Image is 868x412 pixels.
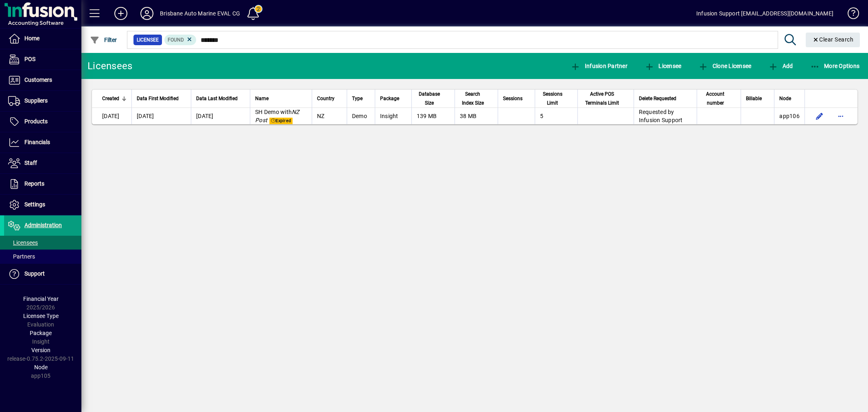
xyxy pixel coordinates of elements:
button: Profile [134,6,160,21]
span: Licensee [137,36,159,44]
span: Licensee [645,63,682,69]
div: Sessions [503,94,530,103]
button: Clone Licensee [696,59,753,73]
div: Delete Requested [639,94,692,103]
button: More Options [808,59,862,73]
span: Reports [24,180,44,187]
span: Country [317,94,335,103]
span: Licensees [8,239,38,246]
span: app106.prod.infusionbusinesssoftware.com [779,113,800,119]
button: Filter [88,33,119,47]
span: Filter [90,37,117,43]
span: Support [24,270,45,277]
td: Insight [375,108,411,124]
div: Data First Modified [137,94,186,103]
span: Package [30,330,52,336]
div: Account number [702,90,736,107]
td: Requested by Infusion Support [634,108,697,124]
mat-chip: Found Status: Found [164,35,197,45]
span: Suppliers [24,97,48,104]
a: Financials [4,132,81,153]
span: More Options [810,63,860,69]
td: NZ [312,108,347,124]
span: Add [768,63,793,69]
a: Home [4,28,81,49]
span: Financial Year [23,296,59,302]
button: More options [834,110,847,123]
span: Account number [702,90,728,107]
a: Products [4,112,81,132]
span: Sessions Limit [540,90,565,107]
button: Clear [806,33,860,47]
a: Reports [4,174,81,194]
span: Customers [24,77,52,83]
button: Edit [813,110,826,123]
button: Infusion Partner [568,59,630,73]
div: Infusion Support [EMAIL_ADDRESS][DOMAIN_NAME] [696,7,833,20]
a: Staff [4,153,81,173]
a: Support [4,264,81,284]
div: Active POS Terminals Limit [583,90,629,107]
span: Type [352,94,363,103]
a: Suppliers [4,91,81,111]
div: Billable [746,94,769,103]
span: Delete Requested [639,94,676,103]
span: Name [255,94,269,103]
span: Package [380,94,399,103]
span: Node [779,94,791,103]
span: Active POS Terminals Limit [583,90,621,107]
div: Created [102,94,127,103]
td: [DATE] [131,108,191,124]
span: Data First Modified [137,94,179,103]
a: POS [4,49,81,70]
span: POS [24,56,35,62]
span: Products [24,118,48,125]
div: Search Index Size [460,90,493,107]
button: Add [108,6,134,21]
span: Licensee Type [23,313,59,319]
div: Brisbane Auto Marine EVAL CG [160,7,240,20]
span: Financials [24,139,50,145]
div: Type [352,94,370,103]
span: Settings [24,201,45,208]
button: Licensee [643,59,684,73]
span: Expired [269,118,293,124]
span: Database Size [417,90,442,107]
span: Created [102,94,119,103]
button: Add [766,59,795,73]
span: Partners [8,253,35,260]
span: SH Demo with [255,109,300,123]
span: Administration [24,222,62,228]
span: Home [24,35,39,42]
span: Data Last Modified [196,94,238,103]
td: [DATE] [191,108,250,124]
div: Database Size [417,90,450,107]
span: Found [168,37,184,43]
span: Clear Search [812,36,854,43]
div: Licensees [87,59,132,72]
a: Partners [4,250,81,263]
td: Demo [347,108,375,124]
span: Node [34,364,48,370]
div: Node [779,94,800,103]
td: 5 [535,108,577,124]
span: Version [31,347,50,353]
span: Staff [24,160,37,166]
a: Settings [4,195,81,215]
em: Post [255,117,267,123]
td: 38 MB [455,108,498,124]
em: NZ [292,109,300,115]
a: Knowledge Base [842,2,858,28]
span: Clone Licensee [698,63,751,69]
span: Billable [746,94,762,103]
td: [DATE] [92,108,131,124]
div: Sessions Limit [540,90,573,107]
a: Customers [4,70,81,90]
span: Sessions [503,94,523,103]
td: 139 MB [411,108,455,124]
div: Package [380,94,407,103]
a: Licensees [4,236,81,250]
span: Search Index Size [460,90,485,107]
div: Country [317,94,342,103]
div: Name [255,94,307,103]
